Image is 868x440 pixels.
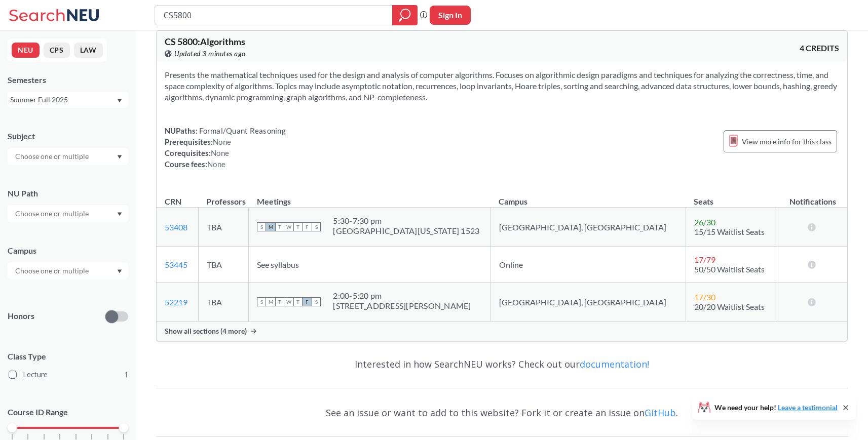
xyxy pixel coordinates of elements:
[198,247,249,283] td: TBA
[778,403,838,412] a: Leave a testimonial
[293,297,303,306] span: T
[10,265,95,277] input: Choose one or multiple
[165,36,245,47] span: CS 5800 : Algorithms
[165,196,181,207] div: CRN
[174,48,246,59] span: Updated 3 minutes ago
[163,7,385,24] input: Class, professor, course number, "phrase"
[124,369,128,380] span: 1
[490,186,686,208] th: Campus
[257,297,266,306] span: S
[430,6,471,25] button: Sign In
[275,297,284,306] span: T
[198,283,249,322] td: TBA
[117,269,122,273] svg: Dropdown arrow
[8,205,128,222] div: Dropdown arrow
[694,292,715,302] span: 17 / 30
[800,43,839,54] span: 4 CREDITS
[694,217,715,227] span: 26 / 30
[165,327,247,336] span: Show all sections (4 more)
[694,255,715,264] span: 17 / 79
[198,208,249,247] td: TBA
[165,69,839,103] section: Presents the mathematical techniques used for the design and analysis of computer algorithms. Foc...
[8,74,128,86] div: Semesters
[10,94,116,105] div: Summer Full 2025
[399,8,411,22] svg: magnifying glass
[10,208,95,220] input: Choose one or multiple
[645,407,676,419] a: GitHub
[165,297,187,307] a: 52219
[249,186,490,208] th: Meetings
[333,291,471,301] div: 2:00 - 5:20 pm
[207,159,225,169] span: None
[694,302,765,311] span: 20/20 Waitlist Seats
[8,351,128,362] span: Class Type
[490,208,686,247] td: [GEOGRAPHIC_DATA], [GEOGRAPHIC_DATA]
[266,222,275,231] span: M
[490,247,686,283] td: Online
[117,212,122,216] svg: Dropdown arrow
[8,262,128,279] div: Dropdown arrow
[333,226,479,236] div: [GEOGRAPHIC_DATA][US_STATE] 1523
[257,260,299,269] span: See syllabus
[293,222,303,231] span: T
[10,150,95,163] input: Choose one or multiple
[333,216,479,226] div: 5:30 - 7:30 pm
[198,126,286,135] span: Formal/Quant Reasoning
[198,186,249,208] th: Professors
[165,125,286,170] div: NUPaths: Prerequisites: Corequisites: Course fees:
[714,404,838,411] span: We need your help!
[778,186,847,208] th: Notifications
[165,222,187,232] a: 53408
[74,43,103,58] button: LAW
[8,148,128,165] div: Dropdown arrow
[156,349,848,379] div: Interested in how SearchNEU works? Check out our
[257,222,266,231] span: S
[8,407,128,418] p: Course ID Range
[44,43,70,58] button: CPS
[213,137,231,146] span: None
[580,358,649,370] a: documentation!
[12,43,40,58] button: NEU
[117,155,122,159] svg: Dropdown arrow
[312,297,321,306] span: S
[284,222,293,231] span: W
[165,260,187,269] a: 53445
[694,264,765,274] span: 50/50 Waitlist Seats
[8,245,128,256] div: Campus
[742,135,832,148] span: View more info for this class
[686,186,778,208] th: Seats
[211,148,229,157] span: None
[303,297,312,306] span: F
[303,222,312,231] span: F
[157,322,847,341] div: Show all sections (4 more)
[392,5,418,25] div: magnifying glass
[284,297,293,306] span: W
[8,131,128,142] div: Subject
[266,297,275,306] span: M
[275,222,284,231] span: T
[8,310,34,322] p: Honors
[156,398,848,427] div: See an issue or want to add to this website? Fork it or create an issue on .
[9,368,128,381] label: Lecture
[694,227,765,236] span: 15/15 Waitlist Seats
[312,222,321,231] span: S
[117,99,122,103] svg: Dropdown arrow
[490,283,686,322] td: [GEOGRAPHIC_DATA], [GEOGRAPHIC_DATA]
[8,188,128,199] div: NU Path
[333,301,471,311] div: [STREET_ADDRESS][PERSON_NAME]
[8,92,128,108] div: Summer Full 2025Dropdown arrow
